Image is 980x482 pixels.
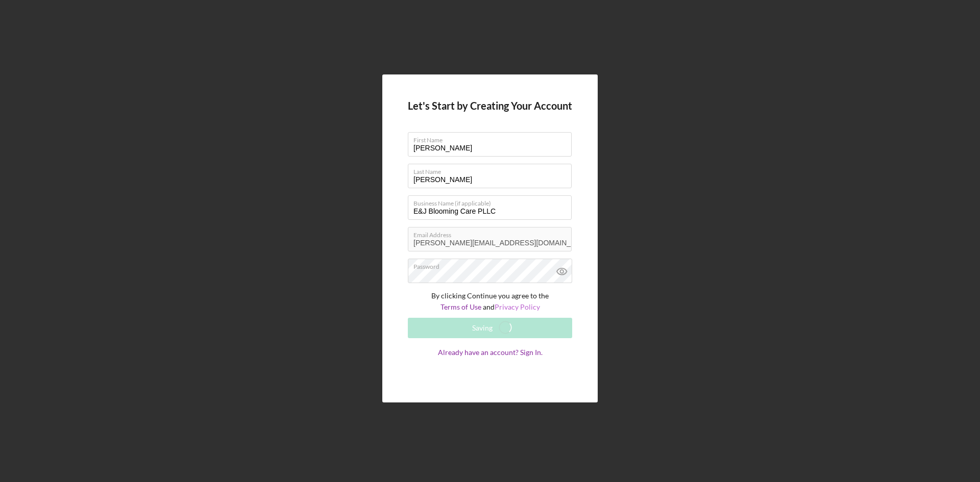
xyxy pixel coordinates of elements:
label: Email Address [413,227,572,239]
label: Password [413,259,572,270]
div: Saving [472,318,493,338]
p: By clicking Continue you agree to the and [408,290,572,313]
button: Saving [408,318,572,338]
label: Business Name (if applicable) [413,196,572,207]
a: Terms of Use [440,302,481,311]
h4: Let's Start by Creating Your Account [408,100,572,112]
a: Already have an account? Sign In. [408,348,572,377]
label: First Name [413,133,572,144]
label: Last Name [413,164,572,175]
a: Privacy Policy [495,302,540,311]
